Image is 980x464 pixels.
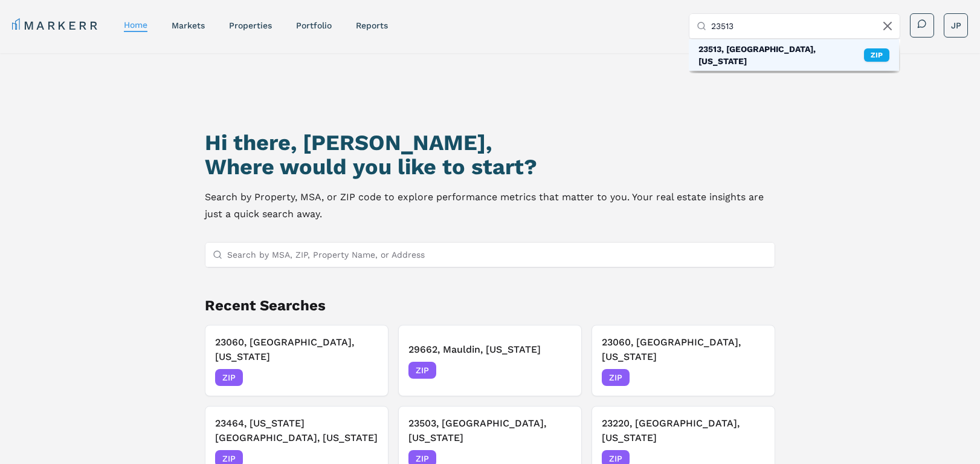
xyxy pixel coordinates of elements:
[124,20,147,30] a: home
[356,21,388,30] a: reports
[944,13,968,38] button: JP
[698,43,864,67] div: 23513, [GEOGRAPHIC_DATA], [US_STATE]
[227,243,767,267] input: Search by MSA, ZIP, Property Name, or Address
[215,369,243,386] span: ZIP
[738,371,765,384] span: [DATE]
[544,364,572,376] span: [DATE]
[602,369,630,386] span: ZIP
[205,325,388,396] button: Remove 23060, Glen Allen, Virginia23060, [GEOGRAPHIC_DATA], [US_STATE]ZIP[DATE]
[229,21,272,30] a: properties
[689,39,899,71] div: Suggestions
[602,335,765,364] h3: 23060, [GEOGRAPHIC_DATA], [US_STATE]
[592,325,775,396] button: Remove 23060, Glen Allen, Virginia23060, [GEOGRAPHIC_DATA], [US_STATE]ZIP[DATE]
[864,48,889,62] div: ZIP
[711,14,892,38] input: Search by MSA, ZIP, Property Name, or Address
[205,189,775,223] p: Search by Property, MSA, or ZIP code to explore performance metrics that matter to you. Your real...
[12,17,100,34] a: MARKERR
[172,21,205,30] a: markets
[602,416,765,445] h3: 23220, [GEOGRAPHIC_DATA], [US_STATE]
[215,335,378,364] h3: 23060, [GEOGRAPHIC_DATA], [US_STATE]
[951,19,961,31] span: JP
[408,362,436,379] span: ZIP
[408,416,572,445] h3: 23503, [GEOGRAPHIC_DATA], [US_STATE]
[205,296,775,315] h2: Recent Searches
[689,39,899,71] div: ZIP: 23513, Norfolk, Virginia
[408,342,572,357] h3: 29662, Mauldin, [US_STATE]
[205,131,775,155] h1: Hi there, [PERSON_NAME],
[205,155,775,179] h2: Where would you like to start?
[215,416,378,445] h3: 23464, [US_STATE][GEOGRAPHIC_DATA], [US_STATE]
[398,325,582,396] button: Remove 29662, Mauldin, South Carolina29662, Mauldin, [US_STATE]ZIP[DATE]
[296,21,332,30] a: Portfolio
[351,371,378,384] span: [DATE]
